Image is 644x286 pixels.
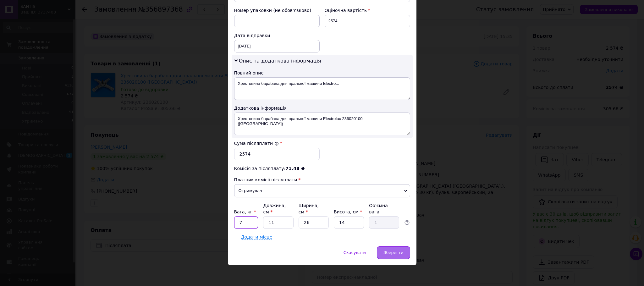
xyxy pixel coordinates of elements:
div: Номер упаковки (не обов'язково) [234,7,320,14]
div: Повний опис [234,70,410,76]
div: Комісія за післяплату: [234,165,410,172]
span: Зберегти [383,250,403,255]
label: Вага, кг [234,209,256,214]
label: Сума післяплати [234,141,279,146]
span: Додати місце [241,234,272,240]
label: Висота, см [334,209,362,214]
div: Оціночна вартість [325,7,410,14]
div: Об'ємна вага [369,202,399,215]
span: Отримувач [234,184,410,197]
textarea: Хрестовина барабана для пральної машини Electrolux 236020100 ([GEOGRAPHIC_DATA]) [234,113,410,135]
div: Додаткова інформація [234,105,410,111]
span: Опис та додаткова інформація [239,58,321,64]
div: Дата відправки [234,32,320,39]
span: 71.48 ₴ [285,166,305,171]
span: Скасувати [344,250,366,255]
span: Платник комісії післяплати [234,177,297,182]
label: Довжина, см [263,203,286,214]
textarea: Хрестовина барабана для пральної машини Electro... [234,77,410,100]
label: Ширина, см [299,203,319,214]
